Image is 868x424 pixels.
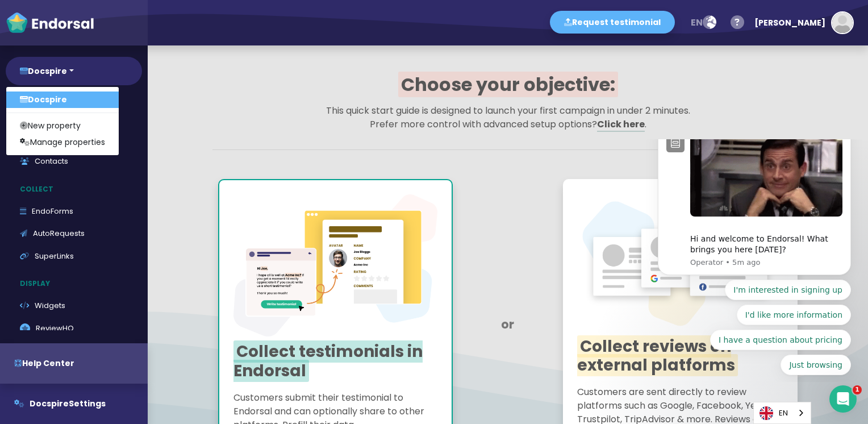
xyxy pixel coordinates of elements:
[829,385,857,413] iframe: Intercom live chat
[6,222,142,245] a: AutoRequests
[832,13,853,33] img: default-avatar.jpg
[6,11,94,34] img: endorsal-logo-white@2x.png
[49,83,202,117] div: Hi and welcome to Endorsal! What brings you here [DATE]?
[6,200,142,223] a: EndoForms
[6,92,119,108] a: Docspire
[754,6,825,40] div: [PERSON_NAME]
[597,118,645,132] a: Click here
[6,134,119,151] a: Manage properties
[6,317,142,340] a: ReviewHQ
[69,190,210,211] button: Quick reply: I have a question about pricing
[754,402,811,423] a: EN
[6,118,119,134] a: New property
[233,340,423,382] span: Collect testimonials in Endorsal
[6,273,148,294] p: Display
[691,16,703,29] span: en
[853,385,862,394] span: 1
[49,118,202,128] p: Message from Operator, sent 5m ago
[749,6,854,40] button: [PERSON_NAME]
[641,139,868,382] iframe: Intercom notifications message
[577,335,738,377] span: Collect reviews on external platforms
[17,140,210,236] div: Quick reply options
[753,402,811,424] aside: Language selected: English
[30,398,69,409] span: Docspire
[6,294,142,317] a: Widgets
[753,402,811,424] div: Language
[6,57,142,85] button: Docspire
[6,150,142,173] a: Contacts
[683,11,723,34] button: en
[84,140,210,161] button: Quick reply: I'm interested in signing up
[398,72,618,97] span: Choose your objective:
[577,193,783,331] img: google-facebook-review-widget@2x.png
[233,194,437,336] img: superlinks.png
[212,104,803,131] p: This quick start guide is designed to launch your first campaign in under 2 minutes. Prefer more ...
[6,178,148,200] p: Collect
[96,165,210,186] button: Quick reply: I'd like more information
[140,215,210,236] button: Quick reply: Just browsing
[467,317,548,331] h3: or
[6,245,142,268] a: SuperLinks
[550,11,675,34] button: Request testimonial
